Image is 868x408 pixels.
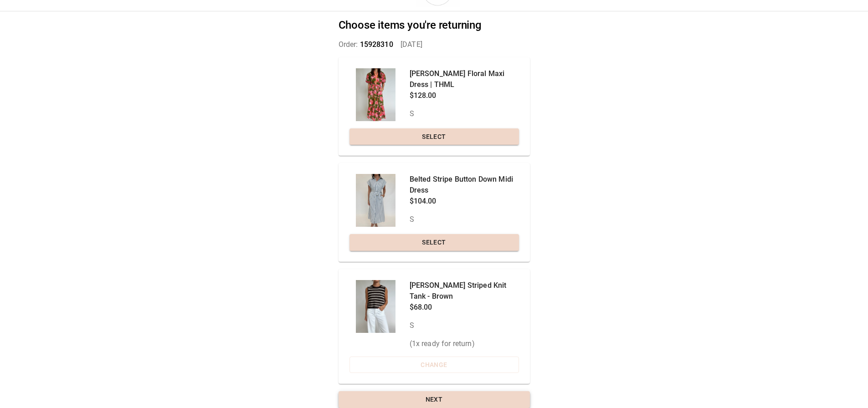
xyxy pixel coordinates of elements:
p: Belted Stripe Button Down Midi Dress [410,174,519,196]
p: [PERSON_NAME] Floral Maxi Dress | THML [410,68,519,90]
span: 15928310 [360,40,393,49]
p: S [410,108,519,119]
button: Change [349,357,519,373]
h2: Choose items you're returning [339,19,530,32]
button: Select [349,234,519,251]
p: $104.00 [410,196,519,207]
p: $68.00 [410,302,519,313]
p: ( 1 x ready for return) [410,338,519,349]
p: S [410,320,519,331]
button: Select [349,128,519,145]
p: S [410,214,519,225]
p: $128.00 [410,90,519,101]
p: Order: [DATE] [339,39,530,50]
button: Next [339,391,530,408]
p: [PERSON_NAME] Striped Knit Tank - Brown [410,280,519,302]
